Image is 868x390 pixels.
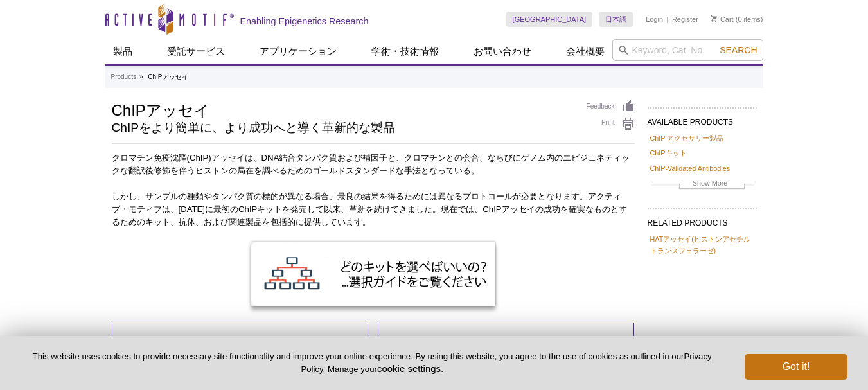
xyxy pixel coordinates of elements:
a: ChIP アクセサリー製品 [650,132,724,144]
a: Privacy Policy [301,351,711,373]
a: 受託サービス [159,39,233,64]
h2: Enabling Epigenetics Research [240,15,369,27]
li: ChIPアッセイ [148,73,188,80]
li: | [667,12,669,27]
a: 学術・技術情報 [364,39,447,64]
a: Login [646,15,663,24]
a: [GEOGRAPHIC_DATA] [506,12,593,27]
a: Cart [711,15,734,24]
a: Products [111,71,136,83]
a: Show More [650,177,754,192]
button: Search [716,44,761,56]
h2: AVAILABLE PRODUCTS [648,107,757,130]
p: クロマチン免疫沈降(ChIP)アッセイは、DNA結合タンパク質および補因子と、クロマチンとの会合、ならびにゲノム内のエピジェネティックな翻訳後修飾を伴うヒストンの局在を調べるためのゴールドスタン... [112,152,635,177]
img: Your Cart [711,15,717,22]
h2: ChIPをより簡単に、より成功へと導く革新的な製品 [112,122,574,134]
h1: ChIPアッセイ [112,100,574,119]
a: 日本語 [599,12,633,27]
h2: RELATED PRODUCTS [648,208,757,231]
a: HATアッセイ(ヒストンアセチルトランスフェラーゼ) [650,233,754,256]
a: 製品 [105,39,140,64]
button: cookie settings [377,363,441,374]
a: Print [587,117,635,131]
a: お問い合わせ [466,39,539,64]
input: Keyword, Cat. No. [612,39,763,61]
button: Got it! [745,354,847,380]
span: Search [720,45,757,55]
a: Feedback [587,100,635,114]
a: ChIP-Validated Antibodies [650,163,731,174]
p: This website uses cookies to provide necessary site functionality and improve your online experie... [21,351,723,375]
li: (0 items) [711,12,763,27]
a: 会社概要 [558,39,612,64]
li: » [139,73,143,80]
a: Register [672,15,698,24]
a: ChIPキット [650,147,687,159]
a: アプリケーション [252,39,344,64]
p: しかし、サンプルの種類やタンパク質の標的が異なる場合、最良の結果を得るためには異なるプロトコールが必要となります。アクティブ・モティフは、[DATE]に最初のChIPキットを発売して以来、革新を... [112,190,635,229]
